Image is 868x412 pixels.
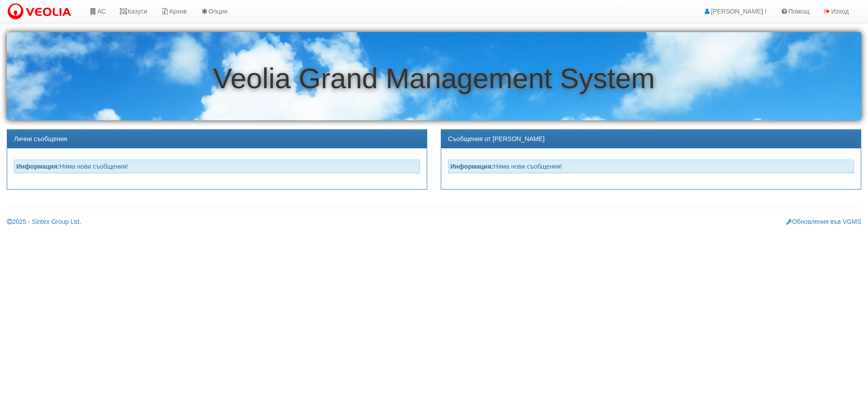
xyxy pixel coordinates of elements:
div: Лични съобщения [7,130,427,148]
a: Обновления във VGMS [786,218,861,225]
strong: Информация: [450,163,494,170]
img: VeoliaLogo.png [7,2,75,21]
strong: Информация: [16,163,60,170]
div: Съобщения от [PERSON_NAME] [441,130,861,148]
a: 2025 - Sintex Group Ltd. [7,218,81,225]
div: Няма нови съобщения! [14,160,420,173]
div: Няма нови съобщения! [448,160,854,173]
h1: Veolia Grand Management System [7,63,861,94]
